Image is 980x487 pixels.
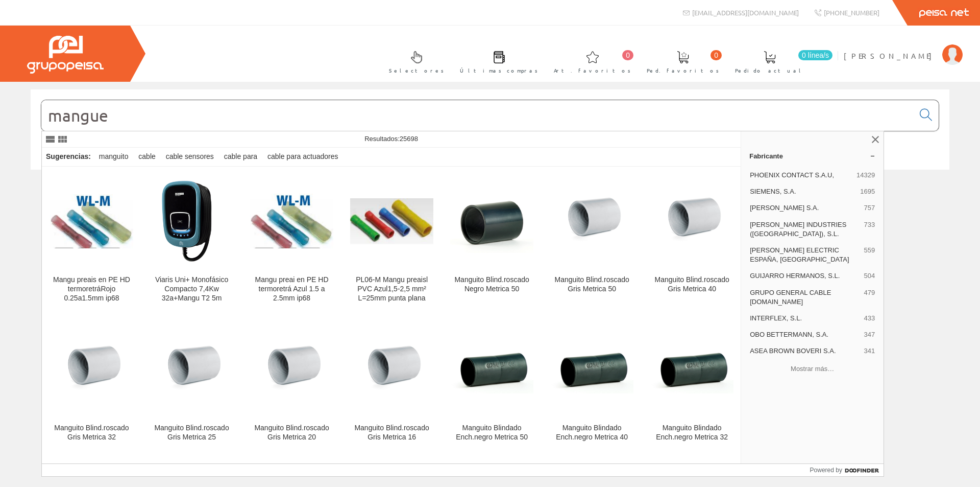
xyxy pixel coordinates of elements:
img: Mangu preais en PE HD termoretráRojo 0.25a1.5mm ip68 [50,194,133,249]
button: Mostrar más… [745,360,879,377]
span: Powered by [810,466,842,475]
div: Manguito Blind.roscado Gris Metrica 40 [650,275,733,294]
span: OBO BETTERMANN, S.A. [750,330,860,339]
span: SIEMENS, S.A. [750,187,856,196]
img: Manguito Blind.roscado Negro Metrica 50 [450,190,533,253]
a: Manguito Blind.roscado Gris Metrica 50 Manguito Blind.roscado Gris Metrica 50 [542,167,642,315]
div: cable para [220,148,261,166]
span: 0 línea/s [798,50,832,60]
span: [PERSON_NAME] S.A. [750,203,860,213]
span: Pedido actual [735,65,804,76]
span: Últimas compras [460,65,538,76]
div: © Grupo Peisa [31,182,949,191]
div: Manguito Blind.roscado Gris Metrica 16 [350,424,433,442]
span: GUIJARRO HERMANOS, S.L. [750,271,860,281]
img: Mangu preai en PE HD termoretrá Azul 1.5 a 2.5mm ip68 [250,194,333,248]
img: Manguito Blindado Ench.negro Metrica 32 [650,346,733,393]
div: cable para actuadores [263,148,342,166]
span: GRUPO GENERAL CABLE [DOMAIN_NAME] [750,288,860,307]
span: 341 [864,346,875,356]
span: 479 [864,288,875,307]
span: 559 [864,246,875,264]
div: Manguito Blind.roscado Gris Metrica 50 [550,275,633,294]
img: Viaris Uni+ Monofásico Compacto 7,4Kw 32a+Mangu T2 5m [150,178,233,265]
a: Mangu preais en PE HD termoretráRojo 0.25a1.5mm ip68 Mangu preais en PE HD termoretráRojo 0.25a1.... [42,167,141,315]
a: Manguito Blind.roscado Gris Metrica 32 Manguito Blind.roscado Gris Metrica 32 [42,315,141,454]
a: Powered by [810,464,884,476]
a: Manguito Blindado Ench.negro Metrica 50 Manguito Blindado Ench.negro Metrica 50 [442,315,542,454]
div: PL06-M Mangu preaisl PVC Azul1,5-2,5 mm² L=25mm punta plana [350,275,433,303]
span: [PERSON_NAME] INDUSTRIES ([GEOGRAPHIC_DATA]), S.L. [750,220,860,239]
a: [PERSON_NAME] [844,42,963,52]
a: Manguito Blindado Ench.negro Metrica 40 Manguito Blindado Ench.negro Metrica 40 [542,315,642,454]
div: Sugerencias: [42,150,93,164]
a: Selectores [379,42,449,80]
div: Manguito Blind.roscado Gris Metrica 32 [50,424,133,442]
img: PL06-M Mangu preaisl PVC Azul1,5-2,5 mm² L=25mm punta plana [350,198,433,244]
span: INTERFLEX, S.L. [750,314,860,323]
a: PL06-M Mangu preaisl PVC Azul1,5-2,5 mm² L=25mm punta plana PL06-M Mangu preaisl PVC Azul1,5-2,5 ... [342,167,442,315]
div: cable sensores [162,148,218,166]
a: Manguito Blind.roscado Gris Metrica 40 Manguito Blind.roscado Gris Metrica 40 [642,167,742,315]
div: Manguito Blindado Ench.negro Metrica 40 [550,424,633,442]
div: Mangu preais en PE HD termoretráRojo 0.25a1.5mm ip68 [50,275,133,303]
img: Manguito Blind.roscado Gris Metrica 50 [550,189,633,254]
span: 0 [710,50,722,60]
img: Manguito Blind.roscado Gris Metrica 16 [350,337,433,402]
input: Buscar... [41,100,914,131]
span: Art. favoritos [554,65,631,76]
div: Manguito Blind.roscado Negro Metrica 50 [450,275,533,294]
div: Viaris Uni+ Monofásico Compacto 7,4Kw 32a+Mangu T2 5m [150,275,233,303]
a: Manguito Blind.roscado Negro Metrica 50 Manguito Blind.roscado Negro Metrica 50 [442,167,542,315]
a: Manguito Blindado Ench.negro Metrica 32 Manguito Blindado Ench.negro Metrica 32 [642,315,742,454]
img: Manguito Blind.roscado Gris Metrica 40 [650,189,733,253]
span: 733 [864,220,875,239]
span: Ped. favoritos [647,65,719,76]
a: Mangu preai en PE HD termoretrá Azul 1.5 a 2.5mm ip68 Mangu preai en PE HD termoretrá Azul 1.5 a ... [242,167,341,315]
div: Manguito Blindado Ench.negro Metrica 32 [650,424,733,442]
span: [PHONE_NUMBER] [824,8,879,17]
a: Fabricante [741,148,884,164]
span: 14329 [856,171,875,180]
img: Manguito Blind.roscado Gris Metrica 25 [150,337,233,402]
a: Manguito Blind.roscado Gris Metrica 20 Manguito Blind.roscado Gris Metrica 20 [242,315,341,454]
span: 25698 [400,135,418,143]
span: [PERSON_NAME] [844,51,937,61]
div: cable [134,148,159,166]
img: Manguito Blind.roscado Gris Metrica 20 [250,337,333,402]
span: 1695 [860,187,875,196]
a: Últimas compras [450,42,543,80]
img: Manguito Blind.roscado Gris Metrica 32 [50,337,133,402]
span: [EMAIL_ADDRESS][DOMAIN_NAME] [692,8,799,17]
span: Selectores [389,65,444,76]
img: Manguito Blindado Ench.negro Metrica 50 [450,346,533,393]
a: Viaris Uni+ Monofásico Compacto 7,4Kw 32a+Mangu T2 5m Viaris Uni+ Monofásico Compacto 7,4Kw 32a+M... [142,167,241,315]
img: Manguito Blindado Ench.negro Metrica 40 [550,346,633,393]
span: 347 [864,330,875,339]
span: 0 [622,50,633,60]
span: 757 [864,203,875,213]
span: 504 [864,271,875,281]
div: Manguito Blind.roscado Gris Metrica 20 [250,424,333,442]
div: manguito [95,148,133,166]
span: 433 [864,314,875,323]
a: Manguito Blind.roscado Gris Metrica 16 Manguito Blind.roscado Gris Metrica 16 [342,315,442,454]
div: Mangu preai en PE HD termoretrá Azul 1.5 a 2.5mm ip68 [250,275,333,303]
span: Resultados: [364,135,418,143]
div: Manguito Blindado Ench.negro Metrica 50 [450,424,533,442]
span: [PERSON_NAME] ELECTRIC ESPAÑA, [GEOGRAPHIC_DATA] [750,246,860,264]
div: Manguito Blind.roscado Gris Metrica 25 [150,424,233,442]
span: ASEA BROWN BOVERI S.A. [750,346,860,356]
a: Manguito Blind.roscado Gris Metrica 25 Manguito Blind.roscado Gris Metrica 25 [142,315,241,454]
span: PHOENIX CONTACT S.A.U, [750,171,852,180]
img: Grupo Peisa [27,36,104,74]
